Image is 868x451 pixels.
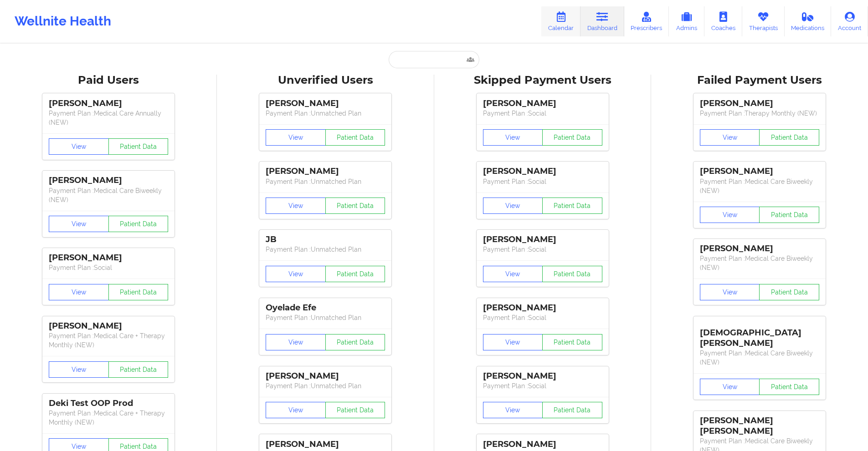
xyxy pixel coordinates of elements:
[49,263,168,272] p: Payment Plan : Social
[742,6,785,36] a: Therapists
[785,6,832,36] a: Medications
[483,245,602,254] p: Payment Plan : Social
[49,109,168,127] p: Payment Plan : Medical Care Annually (NEW)
[49,138,109,155] button: View
[266,98,385,109] div: [PERSON_NAME]
[759,284,819,300] button: Patient Data
[325,266,385,282] button: Patient Data
[49,284,109,300] button: View
[624,6,669,36] a: Prescribers
[266,266,326,282] button: View
[108,138,169,155] button: Patient Data
[266,109,385,118] p: Payment Plan : Unmatched Plan
[483,439,602,450] div: [PERSON_NAME]
[759,379,819,395] button: Patient Data
[49,409,168,427] p: Payment Plan : Medical Care + Therapy Monthly (NEW)
[266,313,385,322] p: Payment Plan : Unmatched Plan
[266,234,385,245] div: JB
[266,439,385,450] div: [PERSON_NAME]
[49,216,109,232] button: View
[49,321,168,331] div: [PERSON_NAME]
[669,6,704,36] a: Admins
[6,73,211,87] div: Paid Users
[700,349,819,367] p: Payment Plan : Medical Care Biweekly (NEW)
[542,266,602,282] button: Patient Data
[266,245,385,254] p: Payment Plan : Unmatched Plan
[542,129,602,146] button: Patient Data
[266,371,385,381] div: [PERSON_NAME]
[700,379,760,395] button: View
[580,6,624,36] a: Dashboard
[831,6,868,36] a: Account
[700,109,819,118] p: Payment Plan : Therapy Monthly (NEW)
[483,266,543,282] button: View
[325,402,385,418] button: Patient Data
[49,186,168,204] p: Payment Plan : Medical Care Biweekly (NEW)
[700,207,760,223] button: View
[49,253,168,263] div: [PERSON_NAME]
[700,243,819,254] div: [PERSON_NAME]
[108,216,169,232] button: Patient Data
[483,313,602,322] p: Payment Plan : Social
[759,129,819,146] button: Patient Data
[483,371,602,381] div: [PERSON_NAME]
[49,175,168,186] div: [PERSON_NAME]
[483,303,602,313] div: [PERSON_NAME]
[441,73,645,87] div: Skipped Payment Users
[266,166,385,177] div: [PERSON_NAME]
[700,166,819,177] div: [PERSON_NAME]
[483,98,602,109] div: [PERSON_NAME]
[483,234,602,245] div: [PERSON_NAME]
[483,109,602,118] p: Payment Plan : Social
[657,73,862,87] div: Failed Payment Users
[483,402,543,418] button: View
[542,198,602,214] button: Patient Data
[108,361,169,378] button: Patient Data
[700,98,819,109] div: [PERSON_NAME]
[483,198,543,214] button: View
[483,166,602,177] div: [PERSON_NAME]
[700,177,819,195] p: Payment Plan : Medical Care Biweekly (NEW)
[266,198,326,214] button: View
[704,6,742,36] a: Coaches
[700,129,760,146] button: View
[483,177,602,186] p: Payment Plan : Social
[542,334,602,350] button: Patient Data
[49,361,109,378] button: View
[108,284,169,300] button: Patient Data
[325,129,385,146] button: Patient Data
[325,334,385,350] button: Patient Data
[541,6,580,36] a: Calendar
[223,73,427,87] div: Unverified Users
[700,284,760,300] button: View
[266,303,385,313] div: Oyelade Efe
[759,207,819,223] button: Patient Data
[483,381,602,390] p: Payment Plan : Social
[49,398,168,409] div: Deki Test OOP Prod
[266,381,385,390] p: Payment Plan : Unmatched Plan
[49,98,168,109] div: [PERSON_NAME]
[266,334,326,350] button: View
[700,254,819,272] p: Payment Plan : Medical Care Biweekly (NEW)
[266,129,326,146] button: View
[266,402,326,418] button: View
[700,321,819,349] div: [DEMOGRAPHIC_DATA][PERSON_NAME]
[266,177,385,186] p: Payment Plan : Unmatched Plan
[483,129,543,146] button: View
[325,198,385,214] button: Patient Data
[49,331,168,350] p: Payment Plan : Medical Care + Therapy Monthly (NEW)
[483,334,543,350] button: View
[542,402,602,418] button: Patient Data
[700,416,819,436] div: [PERSON_NAME] [PERSON_NAME]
